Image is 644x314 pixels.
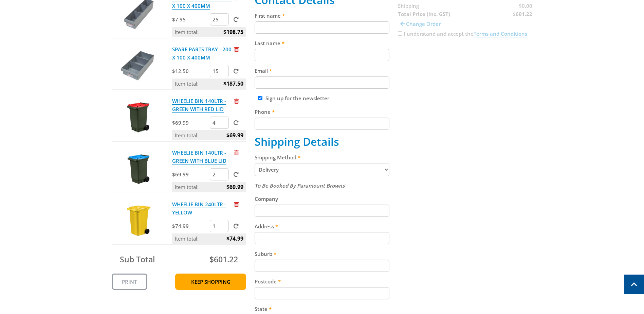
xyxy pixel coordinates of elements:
[118,97,159,138] img: WHEELIE BIN 140LTR - GREEN WITH RED LID
[255,76,389,89] input: Please enter your email address.
[226,233,243,244] span: $74.99
[255,287,389,299] input: Please enter your postcode.
[172,201,226,216] a: WHEELIE BIN 240LTR - YELLOW
[255,260,389,272] input: Please enter your suburb.
[209,254,238,265] span: $601.22
[172,27,246,37] p: Item total:
[112,274,147,290] a: Print
[255,305,389,313] label: State
[255,21,389,34] input: Please enter your first name.
[255,49,389,61] input: Please enter your last name.
[234,149,239,156] a: Remove from cart
[255,108,389,116] label: Phone
[175,274,246,290] a: Keep Shopping
[265,95,329,102] label: Sign up for the newsletter
[255,232,389,244] input: Please enter your address.
[255,135,389,148] h2: Shipping Details
[172,222,208,230] p: $74.99
[172,182,246,192] p: Item total:
[172,130,246,140] p: Item total:
[234,46,239,53] a: Remove from cart
[255,67,389,75] label: Email
[255,118,389,130] input: Please enter your telephone number.
[223,27,243,37] span: $198.75
[255,250,389,258] label: Suburb
[255,195,389,203] label: Company
[172,98,226,113] a: WHEELIE BIN 140LTR - GREEN WITH RED LID
[255,182,346,189] em: To Be Booked By Paramount Browns'
[226,182,243,192] span: $69.99
[120,254,155,265] span: Sub Total
[172,233,246,244] p: Item total:
[172,170,208,178] p: $69.99
[172,149,226,164] a: WHEELIE BIN 140LTR - GREEN WITH BLUE LID
[234,98,239,104] a: Remove from cart
[255,163,389,176] select: Please select a shipping method.
[172,15,208,23] p: $7.95
[255,153,389,161] label: Shipping Method
[255,39,389,47] label: Last name
[255,12,389,20] label: First name
[255,222,389,230] label: Address
[255,277,389,285] label: Postcode
[172,78,246,89] p: Item total:
[172,46,232,61] a: SPARE PARTS TRAY - 200 X 100 X 400MM
[118,200,159,241] img: WHEELIE BIN 240LTR - YELLOW
[118,45,159,86] img: SPARE PARTS TRAY - 200 X 100 X 400MM
[223,78,243,89] span: $187.50
[226,130,243,140] span: $69.99
[118,149,159,189] img: WHEELIE BIN 140LTR - GREEN WITH BLUE LID
[172,119,208,127] p: $69.99
[172,67,208,75] p: $12.50
[234,201,239,208] a: Remove from cart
